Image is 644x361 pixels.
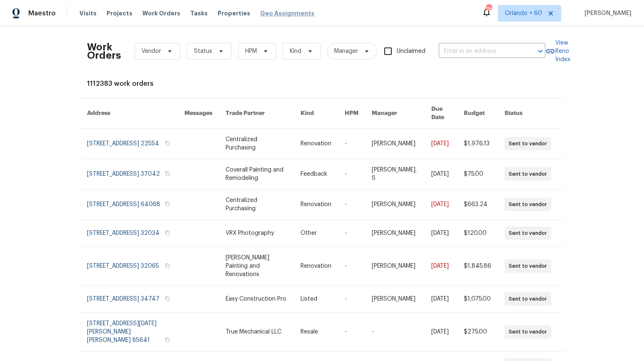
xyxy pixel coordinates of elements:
h2: Work Orders [87,43,121,60]
td: - [338,220,365,247]
td: - [338,247,365,286]
th: Due Date [425,98,458,129]
td: [PERSON_NAME] Painting and Renovations [219,247,293,286]
div: 782 [486,5,492,13]
th: Budget [457,98,498,129]
span: Projects [107,9,132,17]
button: Copy Address [164,295,171,302]
span: Visits [80,9,97,17]
td: [PERSON_NAME] [365,189,425,220]
button: Copy Address [164,336,171,344]
a: View Reno Index [545,39,570,64]
td: - [365,313,425,351]
td: True Mechanical LLC [219,313,293,351]
td: Resale [294,313,338,351]
span: Unclaimed [397,47,425,56]
td: [PERSON_NAME] [365,220,425,247]
span: Tasks [190,10,208,16]
td: - [338,129,365,159]
td: [PERSON_NAME] [365,286,425,313]
th: Trade Partner [219,98,293,129]
td: - [338,159,365,189]
span: Geo Assignments [260,9,314,17]
th: Manager [365,98,425,129]
span: Work Orders [142,9,180,17]
td: Renovation [294,129,338,159]
button: Copy Address [164,262,171,269]
span: Maestro [28,9,56,17]
button: Copy Address [164,139,171,147]
button: Copy Address [164,170,171,177]
input: Enter in an address [439,45,522,58]
span: Kind [290,47,301,55]
span: Orlando + 60 [505,9,542,17]
td: - [338,313,365,351]
td: Feedback [294,159,338,189]
span: Manager [334,47,358,55]
span: Properties [218,9,250,17]
th: HPM [338,98,365,129]
button: Copy Address [164,200,171,208]
span: HPM [245,47,257,55]
td: Renovation [294,189,338,220]
td: - [338,286,365,313]
td: Renovation [294,247,338,286]
th: Messages [178,98,219,129]
span: Vendor [142,47,161,55]
td: Coverall Painting and Remodeling [219,159,293,189]
td: Other [294,220,338,247]
td: Centralized Purchasing [219,129,293,159]
td: VRX Photography [219,220,293,247]
td: Centralized Purchasing [219,189,293,220]
td: Listed [294,286,338,313]
td: [PERSON_NAME] [365,129,425,159]
span: Status [194,47,212,55]
span: [PERSON_NAME] [581,9,632,17]
td: [PERSON_NAME] [365,247,425,286]
button: Copy Address [164,229,171,237]
button: Open [535,45,546,57]
th: Kind [294,98,338,129]
td: Easy Construction Pro [219,286,293,313]
td: [PERSON_NAME]. S [365,159,425,189]
td: - [338,189,365,220]
div: 1112383 work orders [87,80,557,88]
th: Status [498,98,564,129]
th: Address [80,98,178,129]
